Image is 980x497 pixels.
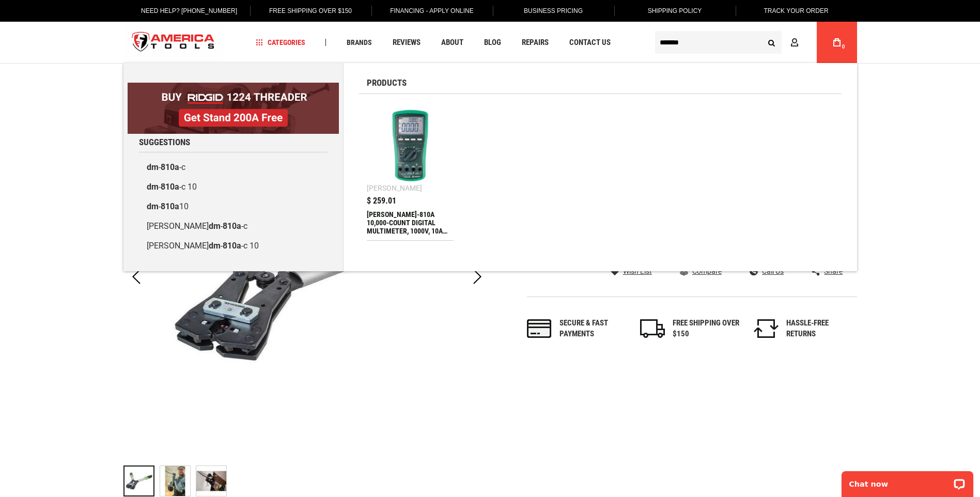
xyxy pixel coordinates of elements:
iframe: LiveChat chat widget [835,464,980,497]
a: About [437,36,468,50]
div: Next [464,94,490,460]
a: Call Us [750,267,784,276]
a: Repairs [517,36,553,50]
b: 810a [223,221,241,231]
span: Suggestions [139,138,190,147]
a: Compare [680,267,722,276]
b: 810a [223,241,241,251]
b: dm [147,182,159,192]
img: America Tools [123,23,224,62]
img: GREENLEE K05-SYNCRO K-SERIES MECHANICAL CRIMP TOOL 8 - 1/0 AWG [123,94,490,460]
span: Blog [484,39,501,46]
span: $ 259.01 [367,197,396,205]
a: store logo [123,23,224,62]
img: GREENLEE K05-SYNCRO K-SERIES MECHANICAL CRIMP TOOL 8 - 1/0 AWG [160,466,190,496]
a: dm-810a-c 10 [139,177,328,197]
span: Contact Us [569,39,611,46]
div: HASSLE-FREE RETURNS [786,318,853,340]
a: Reviews [388,36,425,50]
a: dm-810a10 [139,197,328,216]
a: 0 [827,22,847,63]
a: Categories [251,36,310,50]
b: dm [147,162,159,172]
span: Call Us [762,268,784,275]
div: Secure & fast payments [559,318,627,340]
div: [PERSON_NAME] [367,184,422,192]
a: Wish List [611,267,652,276]
img: BOGO: Buy RIDGID® 1224 Threader, Get Stand 200A Free! [128,83,339,134]
b: 810a [161,162,179,172]
b: dm [209,241,221,251]
img: shipping [640,319,665,338]
span: About [441,39,463,46]
b: 810a [161,201,179,211]
div: Previous [123,94,149,460]
a: Contact Us [565,36,615,50]
a: BOGO: Buy RIDGID® 1224 Threader, Get Stand 200A Free! [128,83,339,90]
span: Products [367,79,407,87]
img: returns [754,319,779,338]
a: [PERSON_NAME]dm-810a-c 10 [139,236,328,256]
a: Brands [342,36,377,50]
img: payments [527,319,552,338]
span: 0 [842,44,845,50]
div: FREE SHIPPING OVER $150 [673,318,740,340]
div: GREENLEE DM-810A 10,000-COUNT DIGITAL MULTIMETER, 1000V, 10A (DM-810A) [367,210,454,235]
span: Compare [692,268,722,275]
a: GREENLEE DM-810A 10,000-COUNT DIGITAL MULTIMETER, 1000V, 10A (DM-810A) [PERSON_NAME] $ 259.01 [PE... [367,102,454,240]
b: dm [147,201,159,211]
span: Wish List [623,268,652,275]
span: Repairs [522,39,549,46]
img: GREENLEE DM-810A 10,000-COUNT DIGITAL MULTIMETER, 1000V, 10A (DM-810A) [372,107,449,184]
a: [PERSON_NAME]dm-810a-c [139,216,328,236]
img: GREENLEE K05-SYNCRO K-SERIES MECHANICAL CRIMP TOOL 8 - 1/0 AWG [196,466,226,496]
a: dm-810a-c [139,158,328,177]
span: Reviews [393,39,421,46]
span: Share [824,268,843,275]
a: Blog [479,36,506,50]
span: Categories [256,39,305,46]
b: dm [209,221,221,231]
span: Brands [347,39,372,46]
b: 810a [161,182,179,192]
span: Shipping Policy [648,7,702,14]
button: Search [762,33,782,52]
